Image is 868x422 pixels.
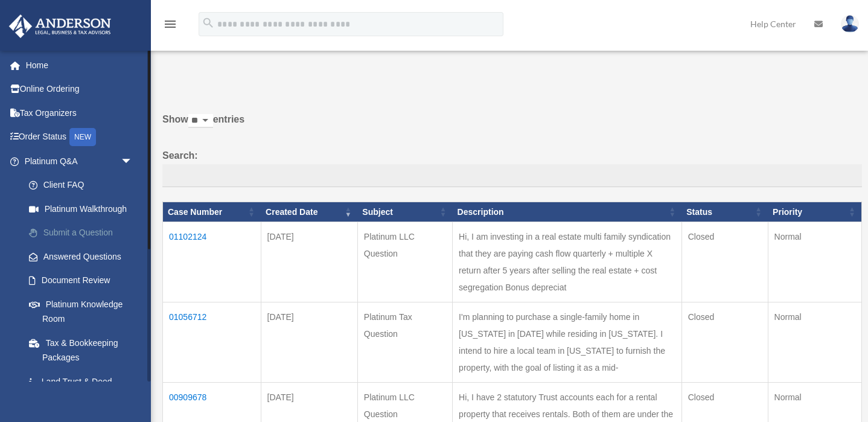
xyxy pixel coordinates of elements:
[8,125,151,150] a: Order StatusNEW
[768,302,861,383] td: Normal
[8,101,151,125] a: Tax Organizers
[453,202,682,222] th: Description: activate to sort column ascending
[69,128,96,146] div: NEW
[681,222,768,302] td: Closed
[261,202,357,222] th: Created Date: activate to sort column ascending
[17,369,151,408] a: Land Trust & Deed Forum
[5,14,115,38] img: Anderson Advisors Platinum Portal
[768,222,861,302] td: Normal
[8,77,151,101] a: Online Ordering
[8,53,151,77] a: Home
[163,302,261,383] td: 01056712
[162,147,862,187] label: Search:
[17,269,151,293] a: Document Review
[453,222,682,302] td: Hi, I am investing in a real estate multi family syndication that they are paying cash flow quart...
[162,111,862,140] label: Show entries
[17,221,151,245] a: Submit a Question
[17,292,151,331] a: Platinum Knowledge Room
[681,302,768,383] td: Closed
[163,21,177,31] a: menu
[17,245,145,269] a: Answered Questions
[357,302,452,383] td: Platinum Tax Question
[188,114,213,128] select: Showentries
[357,222,452,302] td: Platinum LLC Question
[163,17,177,31] i: menu
[202,16,215,30] i: search
[162,164,862,187] input: Search:
[453,302,682,383] td: I'm planning to purchase a single-family home in [US_STATE] in [DATE] while residing in [US_STATE...
[8,149,151,173] a: Platinum Q&Aarrow_drop_down
[261,222,357,302] td: [DATE]
[17,331,151,369] a: Tax & Bookkeeping Packages
[17,173,151,197] a: Client FAQ
[681,202,768,222] th: Status: activate to sort column ascending
[163,202,261,222] th: Case Number: activate to sort column ascending
[841,15,859,33] img: User Pic
[17,197,151,221] a: Platinum Walkthrough
[768,202,861,222] th: Priority: activate to sort column ascending
[121,149,145,174] span: arrow_drop_down
[261,302,357,383] td: [DATE]
[163,222,261,302] td: 01102124
[357,202,452,222] th: Subject: activate to sort column ascending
